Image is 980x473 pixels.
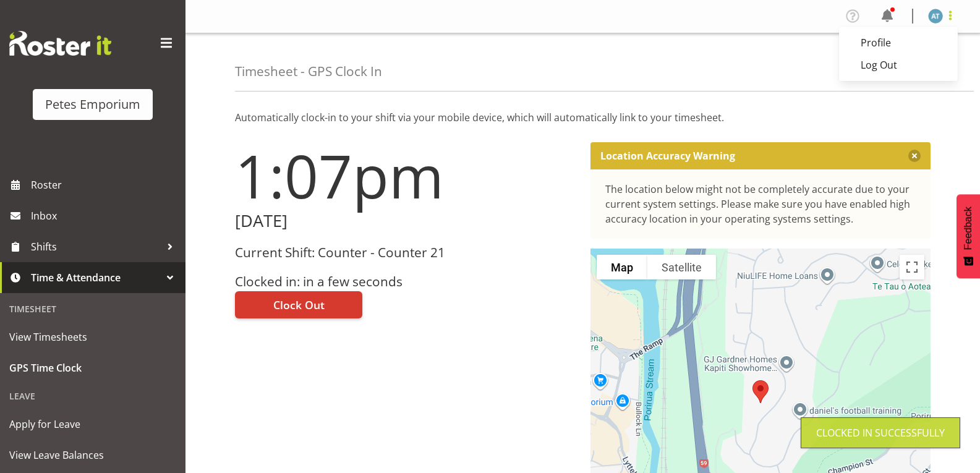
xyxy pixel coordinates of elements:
h3: Current Shift: Counter - Counter 21 [235,245,576,260]
span: Shifts [31,237,161,256]
h3: Clocked in: in a few seconds [235,275,576,289]
span: Apply for Leave [9,415,176,433]
button: Show satellite imagery [647,255,716,279]
div: Leave [3,383,182,409]
a: Profile [839,32,958,54]
a: GPS Time Clock [3,352,182,383]
div: Clocked in Successfully [816,425,945,440]
span: View Leave Balances [9,446,176,464]
span: View Timesheets [9,328,176,346]
span: Feedback [963,207,974,250]
h1: 1:07pm [235,142,576,209]
button: Close message [908,150,921,162]
a: View Leave Balances [3,440,182,471]
span: Roster [31,176,179,194]
div: Timesheet [3,296,182,322]
h2: [DATE] [235,211,576,231]
p: Location Accuracy Warning [600,150,735,162]
span: Clock Out [273,297,325,313]
img: Rosterit website logo [9,31,111,56]
div: Petes Emporium [45,95,140,114]
h4: Timesheet - GPS Clock In [235,64,382,79]
span: Inbox [31,207,179,225]
span: GPS Time Clock [9,359,176,377]
div: The location below might not be completely accurate due to your current system settings. Please m... [605,182,916,226]
img: alex-micheal-taniwha5364.jpg [928,9,943,23]
a: View Timesheets [3,322,182,352]
span: Time & Attendance [31,268,161,287]
button: Feedback - Show survey [957,194,980,278]
button: Clock Out [235,291,362,318]
a: Apply for Leave [3,409,182,440]
a: Log Out [839,54,958,76]
button: Toggle fullscreen view [900,255,924,279]
button: Show street map [597,255,647,279]
p: Automatically clock-in to your shift via your mobile device, which will automatically link to you... [235,110,931,125]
